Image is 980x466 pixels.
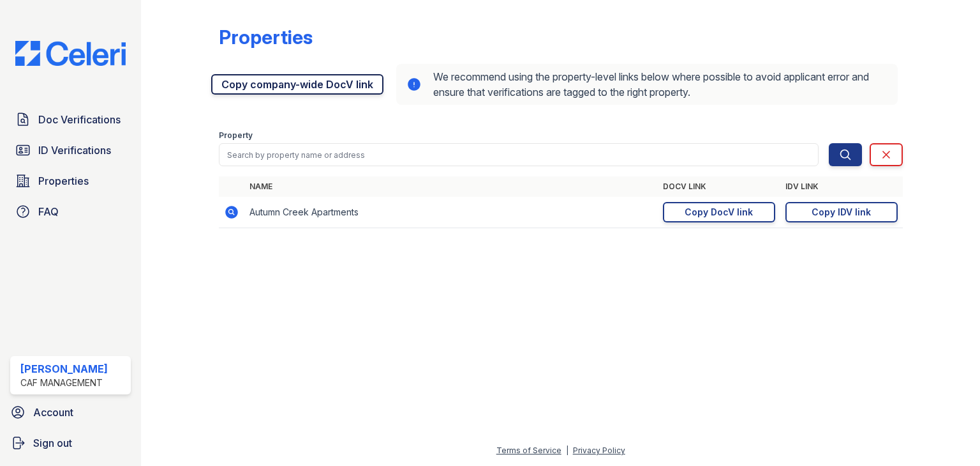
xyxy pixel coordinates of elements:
[780,176,903,197] th: IDV Link
[5,400,136,425] a: Account
[663,202,775,222] a: Copy DocV link
[685,206,753,219] div: Copy DocV link
[5,430,136,456] a: Sign out
[211,74,383,95] a: Copy company-wide DocV link
[10,199,131,224] a: FAQ
[244,176,658,197] th: Name
[20,377,108,389] div: CAF Management
[573,446,625,455] a: Privacy Policy
[38,143,111,158] span: ID Verifications
[10,107,131,132] a: Doc Verifications
[10,168,131,194] a: Properties
[812,206,871,219] div: Copy IDV link
[219,130,253,141] label: Property
[396,64,898,105] div: We recommend using the property-level links below where possible to avoid applicant error and ens...
[566,446,568,455] div: |
[20,361,108,377] div: [PERSON_NAME]
[10,137,131,163] a: ID Verifications
[219,26,313,49] div: Properties
[38,204,59,219] span: FAQ
[38,112,121,127] span: Doc Verifications
[658,176,780,197] th: DocV Link
[244,197,658,228] td: Autumn Creek Apartments
[38,173,89,189] span: Properties
[496,446,561,455] a: Terms of Service
[33,435,72,451] span: Sign out
[5,41,136,66] img: CE_Logo_Blue-a8612792a0a2168367f1c8372b55b34899dd931a85d93a1a3d3e32e68fde9ad4.png
[219,143,819,166] input: Search by property name or address
[33,405,73,420] span: Account
[785,202,898,222] a: Copy IDV link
